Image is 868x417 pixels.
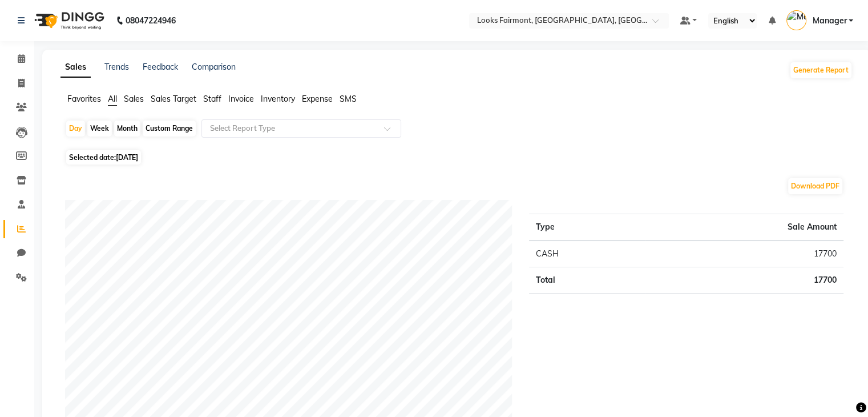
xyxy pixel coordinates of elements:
[66,150,141,165] span: Selected date:
[812,15,846,27] span: Manager
[203,94,221,104] span: Staff
[114,121,140,137] div: Month
[645,214,843,241] th: Sale Amount
[788,178,842,194] button: Download PDF
[87,121,112,137] div: Week
[228,94,254,104] span: Invoice
[790,62,851,78] button: Generate Report
[116,153,138,162] span: [DATE]
[143,62,178,72] a: Feedback
[786,10,806,30] img: Manager
[67,94,101,104] span: Favorites
[124,94,144,104] span: Sales
[302,94,333,104] span: Expense
[126,5,176,37] b: 08047224946
[645,240,843,267] td: 17700
[529,267,645,294] td: Total
[60,57,91,78] a: Sales
[192,62,236,72] a: Comparison
[29,5,107,37] img: logo
[66,121,85,137] div: Day
[143,121,196,137] div: Custom Range
[529,240,645,267] td: CASH
[340,94,357,104] span: SMS
[108,94,117,104] span: All
[529,214,645,241] th: Type
[104,62,129,72] a: Trends
[261,94,295,104] span: Inventory
[645,267,843,294] td: 17700
[151,94,196,104] span: Sales Target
